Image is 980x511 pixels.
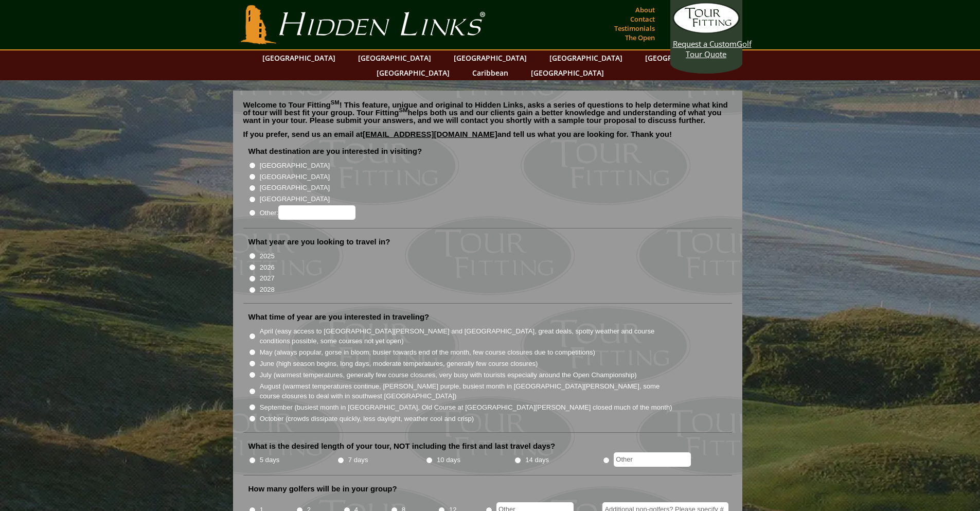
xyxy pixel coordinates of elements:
[260,370,637,380] label: July (warmest temperatures, generally few course closures, very busy with tourists especially aro...
[260,161,330,171] label: [GEOGRAPHIC_DATA]
[449,50,532,65] a: [GEOGRAPHIC_DATA]
[248,484,397,494] label: How many golfers will be in your group?
[243,130,732,146] p: If you prefer, send us an email at and tell us what you are looking for. Thank you!
[612,21,657,36] a: Testimonials
[260,285,275,295] label: 2028
[260,402,672,413] label: September (busiest month in [GEOGRAPHIC_DATA], Old Course at [GEOGRAPHIC_DATA][PERSON_NAME] close...
[260,347,595,358] label: May (always popular, gorse in bloom, busier towards end of the month, few course closures due to ...
[467,65,513,80] a: Caribbean
[525,455,549,465] label: 14 days
[260,194,330,204] label: [GEOGRAPHIC_DATA]
[353,50,436,65] a: [GEOGRAPHIC_DATA]
[628,12,657,26] a: Contact
[260,455,280,465] label: 5 days
[399,107,408,113] sup: SM
[614,452,691,467] input: Other
[260,183,330,193] label: [GEOGRAPHIC_DATA]
[278,205,355,220] input: Other:
[260,251,275,261] label: 2025
[248,441,556,451] label: What is the desired length of your tour, NOT including the first and last travel days?
[260,381,673,401] label: August (warmest temperatures continue, [PERSON_NAME] purple, busiest month in [GEOGRAPHIC_DATA][P...
[260,414,474,424] label: October (crowds dissipate quickly, less daylight, weather cool and crisp)
[331,99,340,105] sup: SM
[260,205,355,220] label: Other:
[260,359,538,369] label: June (high season begins, long days, moderate temperatures, generally few course closures)
[260,273,275,284] label: 2027
[248,312,430,322] label: What time of year are you interested in traveling?
[371,65,455,80] a: [GEOGRAPHIC_DATA]
[622,30,657,45] a: The Open
[640,50,723,65] a: [GEOGRAPHIC_DATA]
[260,326,673,346] label: April (easy access to [GEOGRAPHIC_DATA][PERSON_NAME] and [GEOGRAPHIC_DATA], great deals, spotty w...
[526,65,609,80] a: [GEOGRAPHIC_DATA]
[673,3,740,59] a: Request a CustomGolf Tour Quote
[248,237,390,247] label: What year are you looking to travel in?
[248,146,422,156] label: What destination are you interested in visiting?
[544,50,628,65] a: [GEOGRAPHIC_DATA]
[243,101,732,124] p: Welcome to Tour Fitting ! This feature, unique and original to Hidden Links, asks a series of que...
[257,50,341,65] a: [GEOGRAPHIC_DATA]
[437,455,460,465] label: 10 days
[260,172,330,182] label: [GEOGRAPHIC_DATA]
[260,262,275,273] label: 2026
[633,3,657,17] a: About
[348,455,368,465] label: 7 days
[673,39,737,49] span: Request a Custom
[363,130,497,138] a: [EMAIL_ADDRESS][DOMAIN_NAME]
